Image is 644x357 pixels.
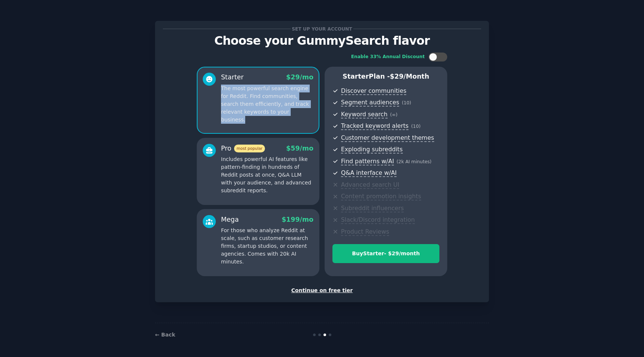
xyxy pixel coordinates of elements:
p: Choose your GummySearch flavor [163,34,481,47]
span: ( ∞ ) [390,112,398,117]
div: Mega [221,215,239,224]
span: $ 29 /month [390,73,429,80]
div: Buy Starter - $ 29 /month [333,250,439,258]
span: Tracked keyword alerts [341,122,408,130]
span: most popular [234,145,265,152]
span: Set up your account [291,25,354,33]
span: ( 10 ) [402,100,411,105]
span: $ 29 /mo [286,73,313,81]
span: Product Reviews [341,228,389,236]
button: BuyStarter- $29/month [332,244,439,263]
div: Starter [221,73,244,82]
span: Q&A interface w/AI [341,169,397,177]
span: Segment audiences [341,99,399,107]
p: For those who analyze Reddit at scale, such as customer research firms, startup studios, or conte... [221,227,313,266]
span: ( 2k AI minutes ) [397,159,432,164]
span: ( 10 ) [411,124,420,129]
span: Content promotion insights [341,193,421,200]
span: Keyword search [341,111,388,119]
div: Continue on free tier [163,287,481,294]
div: Enable 33% Annual Discount [351,54,425,60]
span: Customer development themes [341,134,434,142]
span: Subreddit influencers [341,205,404,212]
span: Find patterns w/AI [341,158,394,165]
span: Discover communities [341,87,406,95]
span: Advanced search UI [341,181,399,189]
p: The most powerful search engine for Reddit. Find communities, search them efficiently, and track ... [221,85,313,124]
span: $ 199 /mo [282,216,313,223]
p: Includes powerful AI features like pattern-finding in hundreds of Reddit posts at once, Q&A LLM w... [221,155,313,195]
p: Starter Plan - [332,72,439,81]
span: Exploding subreddits [341,146,402,154]
span: Slack/Discord integration [341,216,415,224]
span: $ 59 /mo [286,145,313,152]
a: ← Back [155,332,175,338]
div: Pro [221,144,265,153]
